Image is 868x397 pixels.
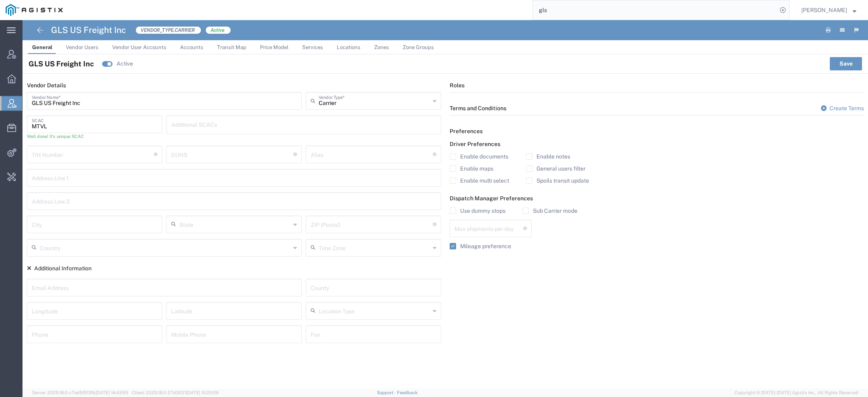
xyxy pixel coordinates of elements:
[51,20,126,40] h4: GLS US Freight Inc
[337,44,360,50] span: Locations
[450,141,864,148] h5: Driver Preferences
[450,105,864,112] h5: Terms and Conditions
[450,153,508,160] label: Enable documents
[135,26,201,34] span: VENDOR_TYPE.CARRIER
[526,177,589,184] label: Spoils transit update
[27,82,441,89] h5: Vendor Details
[526,153,570,160] label: Enable notes
[526,165,585,172] label: General users filter
[450,208,506,214] label: Use dummy stops
[260,44,289,50] span: Price Model
[217,44,246,50] span: Transit Map
[27,265,92,272] a: Hide Additional Information
[117,60,133,68] label: Active
[377,390,397,395] a: Support
[450,243,511,249] label: Mileage preference
[32,390,128,395] span: Server: 2025.18.0-c7ad5f513fb
[450,165,493,172] label: Enable maps
[522,208,577,214] label: Sub Carrier mode
[132,390,219,395] span: Client: 2025.18.0-27d3021
[829,105,864,111] span: Create Terms
[533,0,777,20] input: Search for shipment number, reference number
[205,26,231,34] span: Active
[450,177,509,184] label: Enable multi select
[66,44,98,50] span: Vendor Users
[397,390,418,395] a: Feedback
[801,5,857,15] button: [PERSON_NAME]
[32,44,52,50] span: General
[6,4,63,16] img: logo
[180,44,203,50] span: Accounts
[27,133,162,140] div: Well done! It’s unique SCAC
[96,390,128,395] span: [DATE] 14:43:55
[374,44,389,50] span: Zones
[830,57,862,70] button: Save
[450,195,864,202] h5: Dispatch Manager Preferences
[450,82,864,89] h5: Roles
[29,58,94,69] span: GLS US Freight Inc
[450,128,864,135] h5: Preferences
[112,44,166,50] span: Vendor User Accounts
[403,44,434,50] span: Zone Groups
[735,389,858,396] span: Copyright © [DATE]-[DATE] Agistix Inc., All Rights Reserved
[186,390,219,395] span: [DATE] 10:20:09
[302,44,323,50] span: Services
[801,6,847,14] span: Kaitlyn Hostetler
